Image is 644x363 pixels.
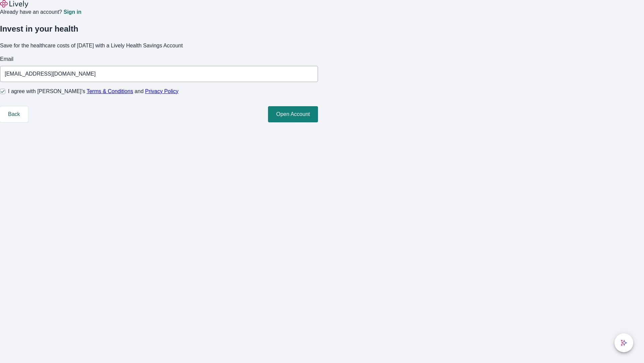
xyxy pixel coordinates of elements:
button: chat [614,333,633,352]
a: Terms & Conditions [87,88,133,94]
button: Open Account [268,106,318,122]
a: Sign in [63,9,81,15]
svg: Lively AI Assistant [621,339,627,346]
span: I agree with [PERSON_NAME]’s and [8,87,178,95]
a: Privacy Policy [145,88,179,94]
